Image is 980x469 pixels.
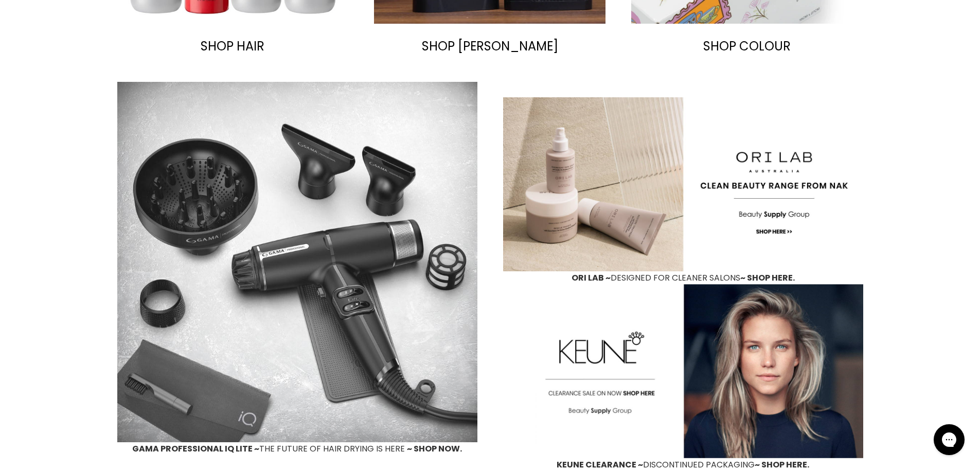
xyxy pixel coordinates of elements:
[572,272,740,284] span: DESIGNED FOR CLEANER SALONS
[631,34,863,59] a: SHOP COLOUR
[572,272,611,284] span: ORI LAB ~
[374,34,605,59] a: SHOP [PERSON_NAME]
[132,443,405,455] span: THE FUTURE OF HAIR DRYING IS HERE
[929,421,970,459] iframe: Gorgias live chat messenger
[747,272,795,284] span: SHOP HERE.
[703,38,791,55] span: SHOP COLOUR
[132,443,259,455] span: GAMA PROFESSIONAL IQ LITE ~
[117,34,349,59] a: SHOP HAIR
[407,443,412,455] span: ~
[414,443,462,455] span: SHOP NOW.
[201,38,264,55] span: SHOP HAIR
[422,38,558,55] span: SHOP [PERSON_NAME]
[740,272,745,284] span: ~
